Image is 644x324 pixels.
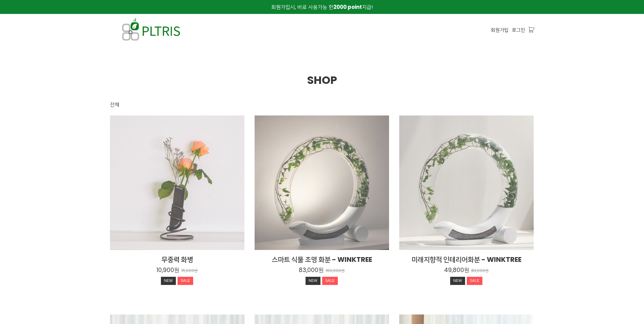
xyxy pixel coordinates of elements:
[450,277,465,285] div: NEW
[467,277,482,285] div: SALE
[299,266,324,274] p: 83,000원
[333,3,362,11] strong: 2000 point
[471,268,489,273] p: 83,000원
[157,266,179,274] p: 10,900원
[307,72,337,88] span: SHOP
[399,255,534,287] a: 미래지향적 인테리어화분 - WINKTREE 49,800원 83,000원 NEWSALE
[255,255,389,287] a: 스마트 식물 조명 화분 - WINKTREE 83,000원 160,000원 NEWSALE
[110,255,244,287] a: 무중력 화병 10,900원 15,000원 NEWSALE
[255,255,389,264] h2: 스마트 식물 조명 화분 - WINKTREE
[271,3,373,11] span: 회원가입시, 바로 사용가능 한 지급!
[512,26,525,34] a: 로그인
[181,268,198,273] p: 15,000원
[322,277,338,285] div: SALE
[110,255,244,264] h2: 무중력 화병
[110,101,119,109] div: 전체
[326,268,345,273] p: 160,000원
[306,277,320,285] div: NEW
[161,277,176,285] div: NEW
[178,277,193,285] div: SALE
[399,255,534,264] h2: 미래지향적 인테리어화분 - WINKTREE
[491,26,509,34] a: 회원가입
[444,266,469,274] p: 49,800원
